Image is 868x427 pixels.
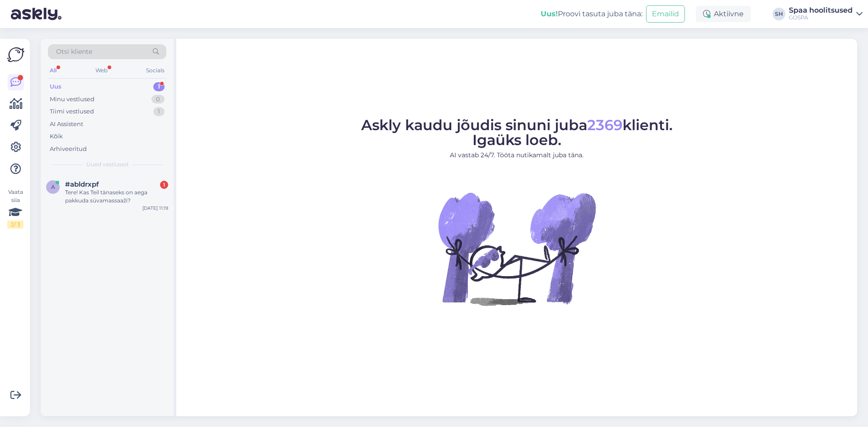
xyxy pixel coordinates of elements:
[361,116,673,149] span: Askly kaudu jõudis sinuni juba klienti. Igaüks loeb.
[50,95,94,104] div: Minu vestlused
[50,82,61,91] div: Uus
[789,7,863,21] a: Spaa hoolitsusedGOSPA
[646,5,685,23] button: Emailid
[435,167,598,330] img: No Chat active
[51,183,55,190] span: a
[7,188,24,229] div: Vaata siia
[160,181,168,189] div: 1
[789,14,853,21] div: GOSPA
[773,8,785,20] div: SH
[151,95,165,104] div: 0
[153,107,165,116] div: 1
[50,120,83,129] div: AI Assistent
[153,82,165,91] div: 1
[94,65,109,76] div: Web
[142,205,168,211] div: [DATE] 11:19
[696,6,751,22] div: Aktiivne
[541,9,558,18] b: Uus!
[541,9,642,19] div: Proovi tasuta juba täna:
[789,7,853,14] div: Spaa hoolitsused
[50,107,94,116] div: Tiimi vestlused
[86,160,128,169] span: Uued vestlused
[50,132,63,141] div: Kõik
[50,145,87,154] div: Arhiveeritud
[48,65,58,76] div: All
[65,188,168,205] div: Tere! Kas Teil tänaseks on aega pakkuda süvamassaaži?
[7,46,24,63] img: Askly Logo
[7,221,24,229] div: 2 / 3
[144,65,166,76] div: Socials
[361,150,673,160] p: AI vastab 24/7. Tööta nutikamalt juba täna.
[56,47,92,56] span: Otsi kliente
[587,116,623,134] span: 2369
[65,180,99,188] span: #abldrxpf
